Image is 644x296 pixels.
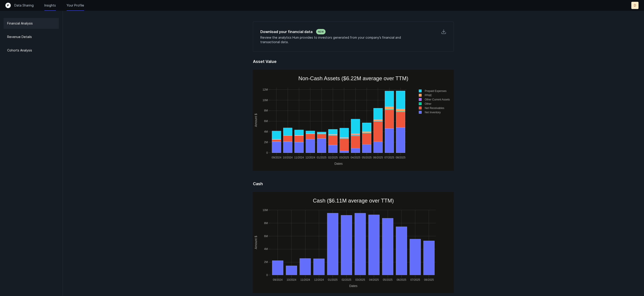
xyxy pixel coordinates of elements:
a: Revenue Details [4,31,59,42]
p: Revenue Details [7,34,32,40]
p: Cohorts Analysis [7,48,32,53]
a: Your Profile [67,3,84,8]
a: Data Sharing [14,3,34,8]
p: Financial Analysis [7,21,33,26]
a: Financial Analysis [4,18,59,29]
h5: Cash [253,181,454,192]
h5: Download your financial data [260,29,313,34]
h5: Asset Value [253,59,454,70]
p: NEW [318,30,324,33]
p: Review the analytics Hum provides to investors generated from your company’s financial and transa... [260,35,415,44]
p: D [634,3,636,8]
button: D [631,2,639,9]
a: Cohorts Analysis [4,45,59,56]
a: Insights [44,3,56,8]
